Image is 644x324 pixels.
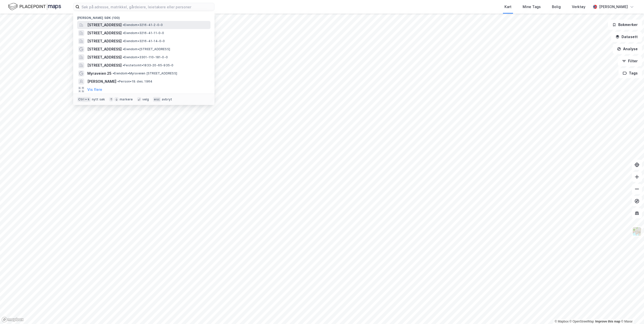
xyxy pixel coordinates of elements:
[619,300,644,324] iframe: Chat Widget
[113,71,114,75] span: •
[123,39,165,43] span: Eiendom • 3216-41-14-0-0
[117,79,152,84] span: Person • 19. des. 1964
[123,23,124,27] span: •
[123,31,124,35] span: •
[123,55,168,59] span: Eiendom • 3301-110-181-0-0
[120,97,133,101] div: markere
[73,12,214,21] div: [PERSON_NAME] søk (100)
[572,4,585,10] div: Verktøy
[87,70,112,76] span: Myraveien 25
[618,56,642,66] button: Filter
[123,31,164,35] span: Eiendom • 3216-41-11-0-0
[123,55,124,59] span: •
[87,38,122,44] span: [STREET_ADDRESS]
[92,97,105,101] div: nytt søk
[123,47,170,51] span: Eiendom • [STREET_ADDRESS]
[632,227,642,236] img: Z
[123,47,124,51] span: •
[2,317,24,322] a: Mapbox homepage
[8,2,61,11] img: logo.f888ab2527a4732fd821a326f86c7f29.svg
[523,4,541,10] div: Mine Tags
[504,4,512,10] div: Kart
[570,320,594,323] a: OpenStreetMap
[613,44,642,54] button: Analyse
[123,39,124,43] span: •
[117,79,119,83] span: •
[113,71,177,75] span: Eiendom • Myraveien [STREET_ADDRESS]
[87,78,116,85] span: [PERSON_NAME]
[619,68,642,78] button: Tags
[87,54,122,60] span: [STREET_ADDRESS]
[77,97,91,102] div: Ctrl + k
[552,4,561,10] div: Bolig
[611,32,642,42] button: Datasett
[608,20,642,30] button: Bokmerker
[79,3,214,11] input: Søk på adresse, matrikkel, gårdeiere, leietakere eller personer
[123,63,124,67] span: •
[162,97,172,101] div: avbryt
[142,97,149,101] div: velg
[595,320,620,323] a: Improve this map
[123,23,163,27] span: Eiendom • 3216-41-2-0-0
[555,320,569,323] a: Mapbox
[153,97,161,102] div: esc
[123,63,173,67] span: Festetomt • 1833-20-65-935-0
[87,62,122,68] span: [STREET_ADDRESS]
[87,22,122,28] span: [STREET_ADDRESS]
[599,4,628,10] div: [PERSON_NAME]
[87,30,122,36] span: [STREET_ADDRESS]
[87,46,122,52] span: [STREET_ADDRESS]
[87,87,102,93] button: Vis flere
